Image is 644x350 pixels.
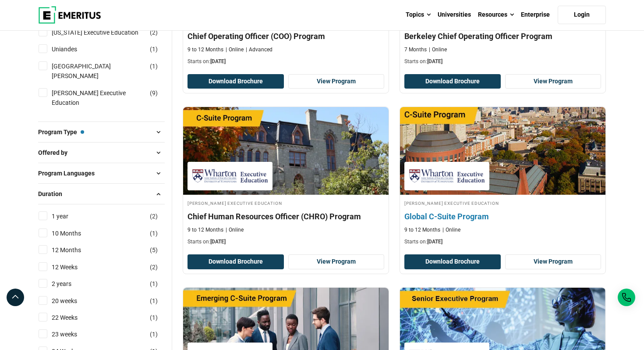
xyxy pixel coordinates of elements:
a: 22 Weeks [52,313,95,322]
h4: Global C-Suite Program [404,211,601,222]
a: Leadership Course by Wharton Executive Education - September 24, 2025 Wharton Executive Education... [400,107,605,250]
h4: Chief Human Resources Officer (CHRO) Program [188,211,384,222]
p: Starts on: [404,58,601,65]
a: 2 years [52,279,89,289]
p: Online [429,46,447,54]
p: Starts on: [188,238,384,246]
a: Login [558,6,606,24]
span: ( ) [150,61,158,71]
button: Download Brochure [404,254,501,269]
button: Download Brochure [188,74,284,89]
a: View Program [505,74,602,89]
span: Offered by [38,148,74,157]
button: Download Brochure [188,254,284,269]
span: [DATE] [210,239,226,245]
a: View Program [505,254,602,269]
a: View Program [288,74,385,89]
span: 9 [152,89,156,96]
button: Offered by [38,146,165,159]
span: ( ) [150,296,158,306]
span: 5 [152,246,156,254]
span: [DATE] [210,58,226,64]
span: Program Type [38,127,84,137]
span: ( ) [150,329,158,339]
h4: Berkeley Chief Operating Officer Program [404,31,601,42]
a: [US_STATE] Executive Education [52,28,156,37]
a: 1 year [52,211,86,221]
span: ( ) [150,28,158,37]
span: 1 [152,297,156,304]
p: Online [442,226,460,234]
span: Duration [38,189,69,199]
button: Program Type [38,125,165,139]
img: Global C-Suite Program | Online Leadership Course [390,103,616,199]
span: 2 [152,264,156,271]
p: 9 to 12 Months [188,46,223,54]
img: Chief Human Resources Officer (CHRO) Program | Online Human Resources Course [183,107,389,195]
span: ( ) [150,229,158,238]
a: 12 Months [52,245,99,255]
p: 7 Months [404,46,427,54]
p: Online [226,226,244,234]
h4: Chief Operating Officer (COO) Program [188,31,384,42]
span: 2 [152,29,156,36]
span: ( ) [150,313,158,322]
span: 1 [152,280,156,287]
img: Wharton Executive Education [409,166,485,186]
span: Program Languages [38,168,102,178]
button: Download Brochure [404,74,501,89]
span: ( ) [150,88,158,98]
span: ( ) [150,44,158,54]
span: 1 [152,46,156,53]
p: 9 to 12 Months [188,226,223,234]
p: Advanced [246,46,272,54]
h4: [PERSON_NAME] Executive Education [404,199,601,207]
a: 10 Months [52,229,99,238]
a: 12 Weeks [52,262,95,272]
p: Starts on: [188,58,384,65]
h4: [PERSON_NAME] Executive Education [188,199,384,207]
span: 1 [152,63,156,70]
a: [PERSON_NAME] Executive Education [52,88,163,108]
span: 2 [152,213,156,220]
a: Uniandes [52,44,95,54]
span: ( ) [150,262,158,272]
button: Program Languages [38,167,165,180]
span: ( ) [150,279,158,289]
span: 1 [152,230,156,237]
img: Wharton Executive Education [192,166,268,186]
p: 9 to 12 Months [404,226,440,234]
span: 1 [152,331,156,338]
span: ( ) [150,211,158,221]
span: [DATE] [427,239,442,245]
span: 1 [152,314,156,321]
button: Duration [38,187,165,200]
a: [GEOGRAPHIC_DATA][PERSON_NAME] [52,61,163,81]
a: 23 weeks [52,329,95,339]
a: 20 weeks [52,296,95,306]
p: Online [226,46,244,54]
p: Starts on: [404,238,601,246]
span: [DATE] [427,58,442,64]
a: View Program [288,254,385,269]
span: ( ) [150,245,158,255]
a: Human Resources Course by Wharton Executive Education - September 24, 2025 Wharton Executive Educ... [183,107,389,250]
